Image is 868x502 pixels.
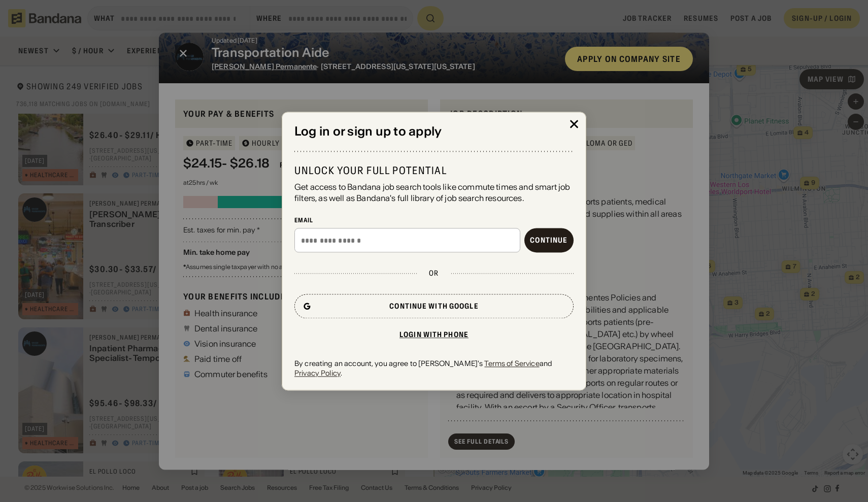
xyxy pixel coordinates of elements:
div: or [429,269,439,278]
div: Continue [530,237,567,244]
div: Unlock your full potential [294,164,574,177]
div: Login with phone [399,331,469,339]
div: Get access to Bandana job search tools like commute times and smart job filters, as well as Banda... [294,181,574,204]
a: Terms of Service [484,359,539,369]
div: By creating an account, you agree to [PERSON_NAME]'s and . [294,359,574,378]
div: Log in or sign up to apply [294,124,574,139]
div: Continue with Google [389,303,478,310]
div: Email [294,216,574,224]
a: Privacy Policy [294,369,341,378]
